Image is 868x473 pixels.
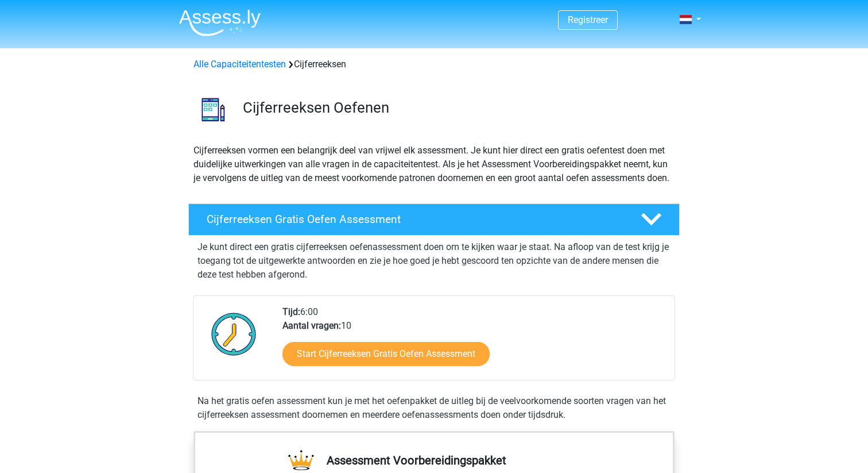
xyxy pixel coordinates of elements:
div: Na het gratis oefen assessment kun je met het oefenpakket de uitleg bij de veelvoorkomende soorte... [193,394,675,422]
a: Cijferreeksen Gratis Oefen Assessment [184,203,684,236]
a: Alle Capaciteitentesten [193,59,286,70]
div: Cijferreeksen [189,57,679,71]
b: Aantal vragen: [282,320,341,331]
p: Je kunt direct een gratis cijferreeksen oefenassessment doen om te kijken waar je staat. Na afloo... [197,240,671,282]
img: cijferreeksen [189,85,238,134]
a: Registreer [568,14,608,25]
img: Assessly [179,9,261,36]
h4: Cijferreeksen Gratis Oefen Assessment [207,213,622,226]
b: Tijd: [282,306,300,317]
img: Klok [205,305,263,363]
p: Cijferreeksen vormen een belangrijk deel van vrijwel elk assessment. Je kunt hier direct een grat... [193,144,675,185]
a: Start Cijferreeksen Gratis Oefen Assessment [282,342,490,366]
div: 6:00 10 [274,305,674,380]
h3: Cijferreeksen Oefenen [243,99,671,117]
